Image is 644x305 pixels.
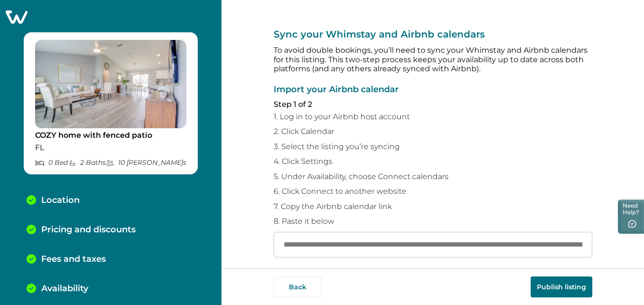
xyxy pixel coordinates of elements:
[274,142,592,152] p: 3. Select the listing you’re syncing
[41,254,106,265] p: Fees and taxes
[274,112,592,122] p: 1. Log in to your Airbnb host account
[531,276,592,297] button: Publish listing
[274,217,592,226] p: 8. Paste it below
[274,127,592,136] p: 2. Click Calendar
[35,40,186,128] img: propertyImage_COZY home with fenced patio
[274,46,592,74] p: To avoid double bookings, you’ll need to sync your Whimstay and Airbnb calendars for this listing...
[274,85,592,95] p: Import your Airbnb calendar
[274,187,592,196] p: 6. Click Connect to another website
[35,131,186,140] p: COZY home with fenced patio
[41,225,136,235] p: Pricing and discounts
[68,159,106,167] p: 2 Bath s
[41,195,80,206] p: Location
[274,100,592,109] p: Step 1 of 2
[274,172,592,181] p: 5. Under Availability, choose Connect calendars
[35,143,186,152] p: FL
[274,157,592,166] p: 4. Click Settings
[106,159,186,167] p: 10 [PERSON_NAME] s
[35,159,68,167] p: 0 Bed
[274,202,592,211] p: 7. Copy the Airbnb calendar link
[274,276,322,297] button: Back
[274,29,592,40] p: Sync your Whimstay and Airbnb calendars
[41,284,88,294] p: Availability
